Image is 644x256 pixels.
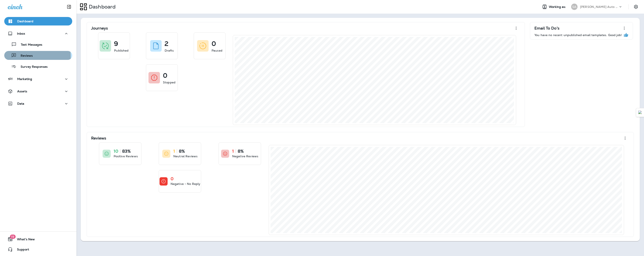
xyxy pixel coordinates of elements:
[534,26,559,30] p: Email To Do's
[163,80,175,84] p: Stopped
[4,51,72,60] button: Reviews
[571,4,578,10] div: SA
[163,73,167,78] p: 0
[171,182,201,186] p: Negative - No Reply
[16,65,48,69] p: Survey Responses
[4,17,72,25] button: Dashboard
[580,5,618,8] p: [PERSON_NAME] Auto Service & Tire Pros
[91,136,106,140] p: Reviews
[16,54,33,58] p: Reviews
[17,32,25,35] p: Inbox
[4,99,72,108] button: Data
[17,77,32,81] p: Marketing
[4,62,72,71] button: Survey Responses
[10,235,16,239] span: 19
[13,248,29,253] span: Support
[638,111,642,114] img: Detect Auto
[4,235,72,243] button: 19What's New
[173,149,175,153] p: 1
[17,20,33,23] p: Dashboard
[165,48,174,53] p: Drafts
[238,149,244,153] p: 8%
[212,48,222,53] p: Paused
[17,102,24,105] p: Data
[4,40,72,49] button: Text Messages
[114,149,118,153] p: 10
[165,42,168,46] p: 2
[91,26,108,30] p: Journeys
[4,75,72,83] button: Marketing
[17,90,27,93] p: Assets
[632,3,640,11] button: Settings
[4,245,72,254] button: Support
[4,87,72,96] button: Assets
[4,29,72,38] button: Inbox
[232,149,234,153] p: 1
[63,3,75,11] button: Collapse Sidebar
[549,5,567,9] span: Working as:
[534,33,622,37] p: You have no recent unpublished email templates. Good job!
[179,149,185,153] p: 8%
[232,154,258,158] p: Negative Reviews
[122,149,131,153] p: 83%
[114,154,138,158] p: Positive Reviews
[212,42,216,46] p: 0
[171,177,174,181] p: 0
[17,43,42,47] p: Text Messages
[114,42,118,46] p: 9
[87,4,116,10] p: Dashboard
[114,48,129,53] p: Published
[173,154,198,158] p: Neutral Reviews
[13,238,35,243] span: What's New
